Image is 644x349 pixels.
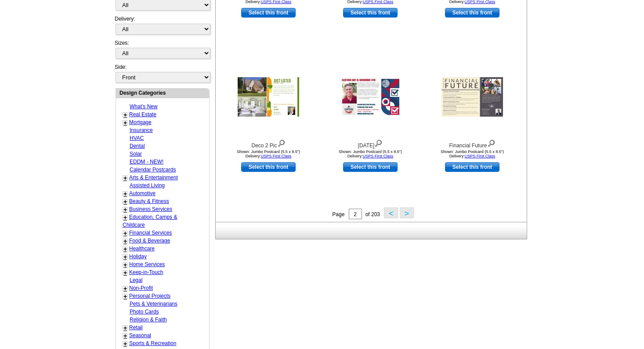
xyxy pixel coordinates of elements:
[123,206,127,213] a: +
[343,162,398,172] a: use this design
[424,138,521,150] div: Financial Future
[487,138,496,147] img: view design details
[123,269,127,276] a: +
[130,143,145,149] a: Dental
[123,190,127,197] a: +
[129,261,165,267] a: Home Services
[129,174,178,181] a: Arts & Entertainment
[116,89,209,97] div: Design Categories
[130,317,167,323] a: Religion & Faith
[129,119,152,125] a: Mortgage
[384,207,398,218] button: <
[322,138,419,150] div: [DATE]
[123,253,127,260] a: +
[363,154,394,158] a: USPS First Class
[332,211,344,217] span: Page
[123,293,127,300] a: +
[340,77,401,117] img: Election Day
[129,190,156,196] a: Automotive
[465,154,496,158] a: USPS First Class
[129,238,170,244] a: Food & Beverage
[123,332,127,339] a: +
[130,159,163,165] a: EDDM - NEW!
[129,285,153,291] a: Non-Profit
[129,324,143,331] a: Retail
[115,15,210,39] div: Delivery:
[123,246,127,253] a: +
[277,138,286,147] img: view design details
[374,138,383,147] img: view design details
[220,150,317,158] div: Shown: Jumbo Postcard (5.5 x 8.5") Delivery:
[123,214,127,221] a: +
[261,154,292,158] a: USPS First Class
[241,8,296,18] a: use this design
[129,246,155,252] a: Healthcare
[129,332,151,338] a: Seasonal
[441,77,503,117] img: Financial Future
[123,214,177,228] a: Education, Camps & Childcare
[123,174,127,182] a: +
[123,198,127,205] a: +
[130,151,142,157] a: Solar
[115,63,210,84] div: Side:
[130,301,177,307] a: Pets & Veterinarians
[123,119,127,126] a: +
[123,230,127,237] a: +
[129,253,147,260] a: Holiday
[123,285,127,292] a: +
[129,111,156,118] a: Real Estate
[129,206,172,212] a: Business Services
[130,167,176,173] a: Calendar Postcards
[130,103,158,110] a: What's New
[322,150,419,158] div: Shown: Jumbo Postcard (5.5 x 8.5") Delivery:
[123,238,127,245] a: +
[445,162,499,172] a: use this design
[130,182,165,189] a: Assisted Living
[123,261,127,268] a: +
[115,39,210,63] div: Sizes:
[130,127,153,133] a: Insurance
[130,277,142,283] a: Legal
[129,198,169,204] a: Beauty & Fitness
[130,309,159,315] a: Photo Cards
[238,77,299,117] img: Deco 2 Pic
[365,211,380,217] span: of 203
[129,269,163,275] a: Keep-in-Touch
[129,230,172,236] a: Financial Services
[445,8,499,18] a: use this design
[123,111,127,118] a: +
[220,138,317,150] div: Deco 2 Pic
[123,324,127,331] a: +
[129,293,170,299] a: Personal Projects
[129,340,176,346] a: Sports & Recreation
[241,162,296,172] a: use this design
[424,150,521,158] div: Shown: Jumbo Postcard (5.5 x 8.5") Delivery:
[400,207,414,218] button: >
[343,8,398,18] a: use this design
[130,135,144,141] a: HVAC
[123,340,127,347] a: +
